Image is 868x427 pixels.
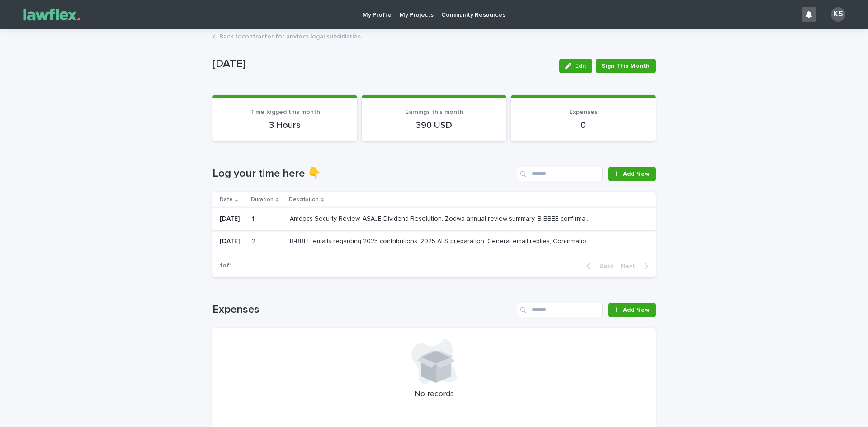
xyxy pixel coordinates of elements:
[219,31,361,41] a: Back tocontractor for amdocs legal subsidiaries
[517,303,603,317] input: Search
[617,262,656,270] button: Next
[220,195,233,205] p: Date
[594,263,613,269] span: Back
[289,195,319,205] p: Description
[579,262,617,270] button: Back
[405,109,463,115] span: Earnings this month
[250,109,320,115] span: Time logged this month
[623,171,650,177] span: Add New
[223,120,346,131] p: 3 Hours
[569,109,598,115] span: Expenses
[559,59,592,73] button: Edit
[212,303,513,316] h1: Expenses
[608,167,656,181] a: Add New
[575,63,586,69] span: Edit
[220,215,245,223] p: [DATE]
[373,120,495,131] p: 390 USD
[621,263,641,269] span: Next
[212,230,656,253] tr: [DATE]22 B-BBEE emails regarding 2025 contributions; 2025 AFS preparation; General email replies;...
[252,213,256,223] p: 1
[517,167,603,181] input: Search
[212,57,552,70] p: [DATE]
[223,389,645,399] p: No records
[212,167,513,180] h1: Log your time here 👇
[252,236,257,245] p: 2
[596,59,656,73] button: Sign This Month
[602,61,650,70] span: Sign This Month
[522,120,645,131] p: 0
[220,238,245,245] p: [DATE]
[251,195,274,205] p: Duration
[18,5,86,23] img: Gnvw4qrBSHOAfo8VMhG6
[290,213,593,223] p: Amdocs Securty Review, ASAJE Dividend Resolution, Zodwa annual review summary, B-BBEE confirmatio...
[212,207,656,230] tr: [DATE]11 Amdocs Securty Review, ASAJE Dividend Resolution, Zodwa annual review summary, B-BBEE co...
[831,7,845,22] div: KS
[623,307,650,313] span: Add New
[290,236,593,245] p: B-BBEE emails regarding 2025 contributions; 2025 AFS preparation; General email replies; Confirma...
[608,303,656,317] a: Add New
[212,255,239,277] p: 1 of 1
